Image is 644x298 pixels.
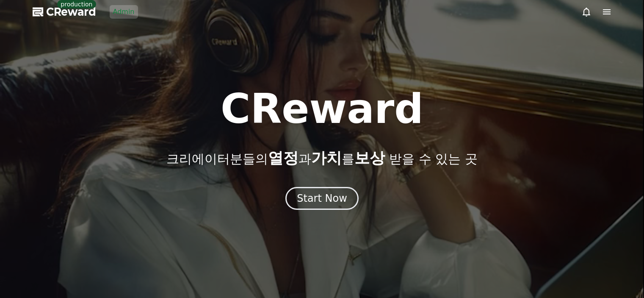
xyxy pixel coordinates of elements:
span: CReward [46,5,96,19]
a: Start Now [285,195,359,203]
span: 열정 [268,149,299,167]
a: CReward [33,5,96,19]
button: Start Now [285,187,359,210]
a: Admin [110,5,138,19]
span: 보상 [354,149,385,167]
p: 크리에이터분들의 과 를 받을 수 있는 곳 [166,150,477,167]
span: 가치 [311,149,342,167]
div: Start Now [297,192,347,205]
h1: CReward [221,89,423,129]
